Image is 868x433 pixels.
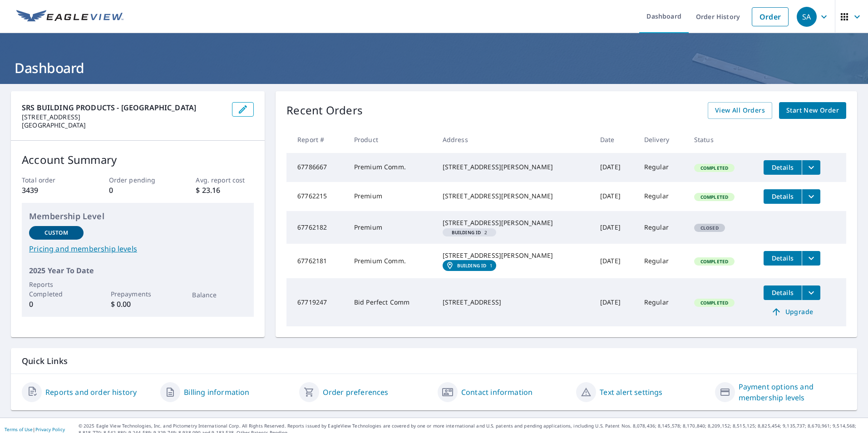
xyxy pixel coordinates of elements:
th: Status [687,126,756,153]
span: Completed [695,258,734,265]
div: SA [797,7,817,27]
span: Details [769,288,796,297]
p: Recent Orders [286,102,363,119]
a: Start New Order [779,102,846,119]
p: 2025 Year To Date [29,265,247,276]
td: Premium Comm. [347,244,435,278]
p: [STREET_ADDRESS] [22,113,225,121]
span: View All Orders [715,105,765,116]
td: 67719247 [286,278,347,326]
a: Text alert settings [600,387,662,398]
td: Regular [637,153,687,182]
td: [DATE] [593,244,637,278]
button: detailsBtn-67719247 [764,285,802,300]
td: Regular [637,278,687,326]
span: Details [769,254,796,262]
td: Premium [347,182,435,211]
span: Completed [695,194,734,200]
p: Account Summary [22,152,254,168]
p: Prepayments [111,289,165,299]
div: [STREET_ADDRESS][PERSON_NAME] [443,192,586,201]
th: Delivery [637,126,687,153]
a: View All Orders [708,102,772,119]
p: Order pending [109,175,167,185]
img: EV Logo [16,10,123,24]
td: Premium Comm. [347,153,435,182]
th: Date [593,126,637,153]
a: Contact information [461,387,533,398]
a: Terms of Use [5,426,33,433]
span: Closed [695,225,724,231]
td: 67762181 [286,244,347,278]
span: Completed [695,165,734,171]
a: Pricing and membership levels [29,243,247,254]
div: [STREET_ADDRESS][PERSON_NAME] [443,162,586,172]
span: 2 [446,230,493,235]
span: Details [769,192,796,201]
span: Upgrade [769,306,815,317]
p: SRS BUILDING PRODUCTS - [GEOGRAPHIC_DATA] [22,102,225,113]
p: Avg. report cost [196,175,254,185]
p: [GEOGRAPHIC_DATA] [22,121,225,129]
h1: Dashboard [11,59,857,77]
a: Building ID1 [443,260,497,271]
button: filesDropdownBtn-67762181 [802,251,820,266]
div: [STREET_ADDRESS][PERSON_NAME] [443,218,586,227]
td: [DATE] [593,211,637,244]
a: Upgrade [764,305,820,319]
td: 67762182 [286,211,347,244]
button: filesDropdownBtn-67719247 [802,285,820,300]
p: Custom [44,229,68,237]
p: $ 0.00 [111,299,165,310]
p: Quick Links [22,355,846,367]
a: Order [752,7,789,26]
p: Reports Completed [29,280,84,299]
td: Regular [637,244,687,278]
div: [STREET_ADDRESS] [443,298,586,307]
td: [DATE] [593,278,637,326]
th: Product [347,126,435,153]
button: filesDropdownBtn-67786667 [802,160,820,175]
button: detailsBtn-67762181 [764,251,802,266]
td: Regular [637,182,687,211]
button: filesDropdownBtn-67762215 [802,189,820,204]
a: Billing information [184,387,249,398]
div: [STREET_ADDRESS][PERSON_NAME] [443,251,586,260]
td: Regular [637,211,687,244]
a: Privacy Policy [35,426,65,433]
p: Total order [22,175,80,185]
span: Completed [695,300,734,306]
td: Bid Perfect Comm [347,278,435,326]
p: 3439 [22,185,80,196]
p: 0 [109,185,167,196]
em: Building ID [457,263,487,268]
td: 67786667 [286,153,347,182]
th: Address [435,126,593,153]
span: Start New Order [786,105,839,116]
a: Payment options and membership levels [739,381,846,403]
a: Reports and order history [45,387,137,398]
p: | [5,427,65,432]
span: Details [769,163,796,172]
td: [DATE] [593,153,637,182]
p: Membership Level [29,210,247,222]
button: detailsBtn-67786667 [764,160,802,175]
em: Building ID [452,230,481,235]
p: 0 [29,299,84,310]
td: [DATE] [593,182,637,211]
td: Premium [347,211,435,244]
button: detailsBtn-67762215 [764,189,802,204]
td: 67762215 [286,182,347,211]
th: Report # [286,126,347,153]
p: $ 23.16 [196,185,254,196]
p: Balance [192,290,247,300]
a: Order preferences [323,387,389,398]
